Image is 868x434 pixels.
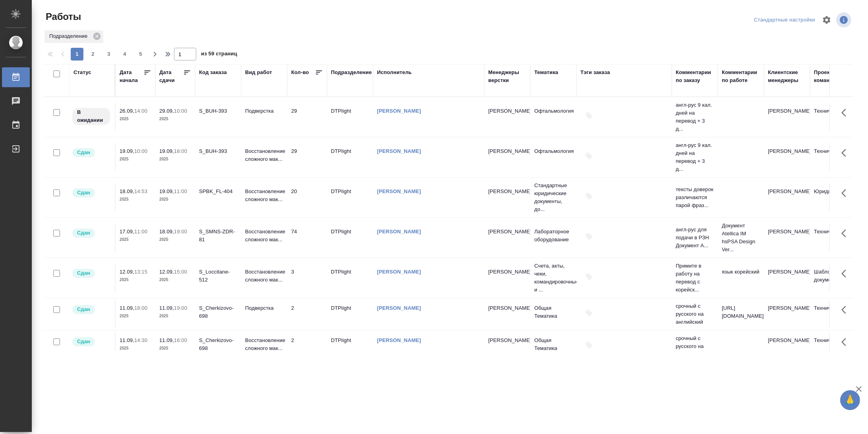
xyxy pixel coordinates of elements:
[174,108,187,114] p: 10:00
[134,148,147,154] p: 10:00
[174,337,187,343] p: 16:00
[814,68,852,84] div: Проектная команда
[837,103,856,122] button: Здесь прячутся важные кнопки
[159,148,174,154] p: 19.09,
[87,50,99,58] span: 2
[817,10,836,29] span: Настроить таблицу
[120,115,151,123] p: 2025
[837,300,856,319] button: Здесь прячутся важные кнопки
[836,12,853,27] span: Посмотреть информацию
[377,68,412,76] div: Исполнитель
[159,276,191,284] p: 2025
[120,108,134,114] p: 26.09,
[488,188,526,195] p: [PERSON_NAME]
[77,108,105,124] p: В ожидании
[377,337,421,343] a: [PERSON_NAME]
[377,148,421,154] a: [PERSON_NAME]
[159,305,174,311] p: 11.09,
[837,332,856,352] button: Здесь прячутся важные кнопки
[199,336,237,352] div: S_Cherkizovo-698
[488,304,526,312] p: [PERSON_NAME]
[580,68,610,76] div: Тэги заказа
[159,229,174,235] p: 18.09,
[77,149,90,156] p: Сдан
[72,304,111,315] div: Менеджер проверил работу исполнителя, передает ее на следующий этап
[488,68,526,84] div: Менеджеры верстки
[722,222,760,254] p: Документ Atellica IM hsPSA Design Ver...
[102,50,115,58] span: 3
[174,269,187,275] p: 15:00
[245,107,283,115] p: Подверстка
[287,300,327,328] td: 2
[134,50,147,58] span: 5
[159,312,191,320] p: 2025
[580,228,598,245] button: Добавить тэги
[837,184,856,203] button: Здесь прячутся важные кнопки
[287,224,327,252] td: 74
[488,228,526,236] p: [PERSON_NAME]
[534,107,572,115] p: Офтальмология
[77,338,90,346] p: Сдан
[377,108,421,114] a: [PERSON_NAME]
[159,115,191,123] p: 2025
[120,229,134,235] p: 17.09,
[120,312,151,320] p: 2025
[287,103,327,131] td: 29
[44,10,81,23] span: Работы
[488,107,526,115] p: [PERSON_NAME]
[174,148,187,154] p: 18:00
[174,305,187,311] p: 19:00
[159,344,191,352] p: 2025
[837,143,856,162] button: Здесь прячутся важные кнопки
[764,143,810,171] td: [PERSON_NAME]
[327,332,373,360] td: DTPlight
[810,143,856,171] td: Технический
[72,147,111,158] div: Менеджер проверил работу исполнителя, передает ее на следующий этап
[245,304,283,312] p: Подверстка
[676,226,714,250] p: англ-рус для подачи в РЗН Документ A...
[199,68,227,76] div: Код заказа
[534,147,572,155] p: Офтальмология
[287,184,327,211] td: 20
[44,30,103,43] div: Подразделение
[245,188,283,203] p: Восстановление сложного мак...
[199,228,237,244] div: S_SMNS-ZDR-81
[120,236,151,244] p: 2025
[722,304,760,320] p: [URL][DOMAIN_NAME]..
[134,108,147,114] p: 14:00
[676,262,714,294] p: Примите в работу на перевод с корейск...
[134,337,147,343] p: 14:30
[199,188,237,195] div: SPBK_FL-404
[159,68,183,84] div: Дата сдачи
[102,48,115,61] button: 3
[287,264,327,292] td: 3
[327,143,373,171] td: DTPlight
[159,337,174,343] p: 11.09,
[77,305,90,313] p: Сдан
[199,107,237,115] div: S_BUH-393
[134,48,147,61] button: 5
[120,188,134,194] p: 18.09,
[87,48,99,61] button: 2
[118,50,131,58] span: 4
[488,336,526,344] p: [PERSON_NAME]
[810,300,856,328] td: Технический
[377,305,421,311] a: [PERSON_NAME]
[120,305,134,311] p: 11.09,
[72,228,111,239] div: Менеджер проверил работу исполнителя, передает ее на следующий этап
[199,304,237,320] div: S_Cherkizovo-698
[77,189,90,197] p: Сдан
[810,224,856,252] td: Технический
[287,332,327,360] td: 2
[199,147,237,155] div: S_BUH-393
[488,268,526,276] p: [PERSON_NAME]
[488,147,526,155] p: [PERSON_NAME]
[534,262,572,294] p: Счета, акты, чеки, командировочные и ...
[534,304,572,320] p: Общая Тематика
[580,147,598,165] button: Добавить тэги
[580,268,598,285] button: Добавить тэги
[159,188,174,194] p: 19.09,
[377,188,421,194] a: [PERSON_NAME]
[120,344,151,352] p: 2025
[327,264,373,292] td: DTPlight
